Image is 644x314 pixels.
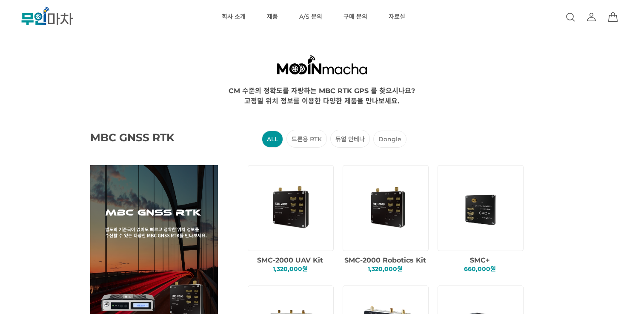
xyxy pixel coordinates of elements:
[470,256,490,264] span: SMC+
[273,265,308,273] span: 1,320,000원
[351,171,424,244] img: dd1389de6ba74b56ed1c86d804b0ca77.png
[26,85,618,106] div: CM 수준의 정확도를 자랑하는 MBC RTK GPS 를 찾으시나요? 고정밀 위치 정보를 이용한 다양한 제품을 만나보세요.
[446,171,518,244] img: f8268eb516eb82712c4b199d88f6799e.png
[256,171,329,244] img: 1ee78b6ef8b89e123d6f4d8a617f2cc2.png
[286,130,327,148] li: 드론용 RTK
[464,265,496,273] span: 660,000원
[262,131,283,148] li: ALL
[373,131,406,148] li: Dongle
[257,256,323,264] span: SMC-2000 UAV Kit
[344,256,426,264] span: SMC-2000 Robotics Kit
[90,131,197,144] span: MBC GNSS RTK
[368,265,403,273] span: 1,320,000원
[330,130,370,148] li: 듀얼 안테나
